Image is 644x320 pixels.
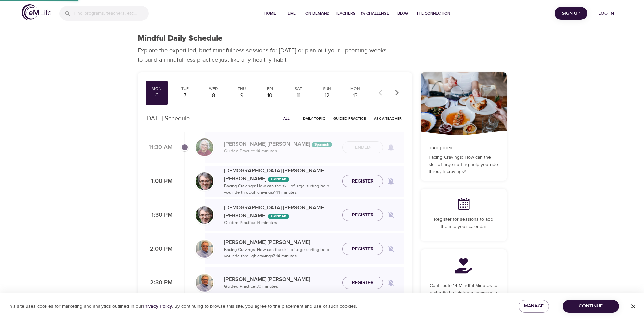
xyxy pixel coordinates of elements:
[22,4,51,20] img: logo
[138,46,391,64] p: Explore the expert-led, brief mindfulness sessions for [DATE] or plan out your upcoming weeks to ...
[347,86,364,92] div: Mon
[146,244,173,254] p: 2:00 PM
[205,92,222,100] div: 8
[176,86,193,92] div: Tue
[342,175,383,188] button: Register
[312,142,332,147] div: The episodes in this programs will be in Spanish
[557,9,585,18] span: Sign Up
[352,177,374,186] span: Register
[205,86,222,92] div: Wed
[429,154,499,175] p: Facing Cravings: How can the skill of urge-surfing help you ride through cravings?
[371,113,404,124] button: Ask a Teacher
[224,140,337,148] p: [PERSON_NAME] [PERSON_NAME]
[224,238,337,247] p: [PERSON_NAME] [PERSON_NAME]
[146,114,190,123] p: [DATE] Schedule
[143,303,172,310] a: Privacy Policy
[429,216,499,230] p: Register for sessions to add them to your calendar
[519,300,549,313] button: Manage
[176,92,193,100] div: 7
[224,183,337,196] p: Facing Cravings: How can the skill of urge-surfing help you ride through cravings? · 14 minutes
[290,86,307,92] div: Sat
[342,243,383,255] button: Register
[342,209,383,221] button: Register
[342,277,383,289] button: Register
[148,86,165,92] div: Mon
[146,211,173,220] p: 1:30 PM
[335,10,355,17] span: Teachers
[352,279,374,287] span: Register
[331,113,368,124] button: Guided Practice
[429,282,499,304] p: Contribute 14 Mindful Minutes to a charity by joining a community and completing this program.
[383,173,399,189] span: Remind me when a class goes live every Monday at 1:00 PM
[333,115,366,122] span: Guided Practice
[138,34,222,43] h1: Mindful Daily Schedule
[233,86,250,92] div: Thu
[279,115,295,122] span: All
[224,247,337,260] p: Facing Cravings: How can the skill of urge-surfing help you ride through cravings? · 14 minutes
[361,10,389,17] span: 1% Challenge
[318,92,335,100] div: 12
[224,220,337,227] p: Guided Practice · 14 minutes
[303,115,325,122] span: Daily Topic
[555,7,587,20] button: Sign Up
[563,300,619,313] button: Continue
[268,214,289,219] div: The episodes in this programs will be in German
[224,275,337,283] p: [PERSON_NAME] [PERSON_NAME]
[318,86,335,92] div: Sun
[300,113,328,124] button: Daily Topic
[196,206,213,224] img: Christian%20L%C3%BCtke%20W%C3%B6stmann.png
[146,177,173,186] p: 1:00 PM
[383,139,399,155] span: Remind me when a class goes live every Monday at 11:30 AM
[383,275,399,291] span: Remind me when a class goes live every Monday at 2:30 PM
[262,92,279,100] div: 10
[593,9,620,18] span: Log in
[74,6,149,21] input: Find programs, teachers, etc...
[224,148,337,155] p: Guided Practice · 14 minutes
[524,302,544,311] span: Manage
[224,167,337,183] p: [DEMOGRAPHIC_DATA] [PERSON_NAME] [PERSON_NAME]
[196,274,213,292] img: Roger%20Nolan%20Headshot.jpg
[224,204,337,220] p: [DEMOGRAPHIC_DATA] [PERSON_NAME] [PERSON_NAME]
[268,177,289,182] div: The episodes in this programs will be in German
[383,241,399,257] span: Remind me when a class goes live every Monday at 2:00 PM
[233,92,250,100] div: 9
[590,7,622,20] button: Log in
[383,207,399,223] span: Remind me when a class goes live every Monday at 1:30 PM
[148,92,165,100] div: 6
[262,10,278,17] span: Home
[196,240,213,258] img: Roger%20Nolan%20Headshot.jpg
[276,113,297,124] button: All
[395,10,411,17] span: Blog
[429,145,499,151] p: [DATE] Topic
[352,245,374,253] span: Register
[568,302,614,311] span: Continue
[352,211,374,219] span: Register
[305,10,330,17] span: On-Demand
[196,138,213,156] img: Bernice_Moore_min.jpg
[262,86,279,92] div: Fri
[284,10,300,17] span: Live
[146,143,173,152] p: 11:30 AM
[146,278,173,287] p: 2:30 PM
[290,92,307,100] div: 11
[224,283,337,290] p: Guided Practice · 30 minutes
[374,115,402,122] span: Ask a Teacher
[416,10,450,17] span: The Connection
[196,172,213,190] img: Christian%20L%C3%BCtke%20W%C3%B6stmann.png
[347,92,364,100] div: 13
